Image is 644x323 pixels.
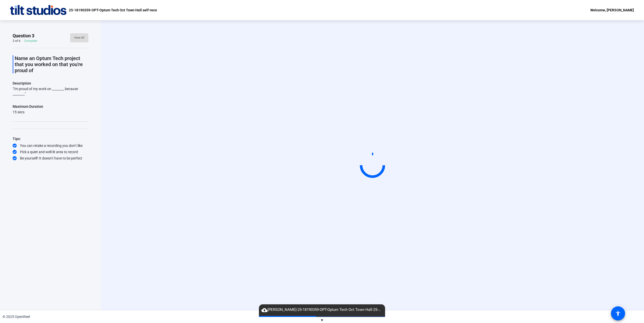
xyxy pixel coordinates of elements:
[13,80,88,86] p: Description
[320,318,324,322] span: ▼
[3,314,30,319] div: © 2025 OpenReel
[74,34,84,42] span: View All
[13,39,20,43] div: 3 of 6
[70,33,88,42] button: View All
[10,5,66,15] img: OpenReel logo
[615,310,621,316] mat-icon: accessibility
[13,149,88,154] div: Pick a quiet and well-lit area to record
[13,136,88,142] div: Tips:
[259,307,385,313] span: [PERSON_NAME]-25-18190359-OPT-Optum Tech Oct Town Hall-25-18190359-OPT-Optum Tech Oct Town Hall s...
[13,143,88,148] div: You can retake a recording you don’t like
[13,156,88,161] div: Be yourself! It doesn’t have to be perfect
[24,39,37,43] div: Complete
[13,86,88,96] div: "I'm proud of my work on ________ because ________"
[15,55,88,73] p: Name an Optum Tech project that you worked on that you're proud of
[13,103,43,110] div: Maximum Duration
[69,7,157,13] p: 25-18190359-OPT-Optum Tech Oct Town Hall self-reco
[590,7,634,13] div: Welcome, [PERSON_NAME]
[261,307,267,313] mat-icon: cloud_upload
[13,33,34,39] span: Question 3
[13,110,43,115] div: 15 secs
